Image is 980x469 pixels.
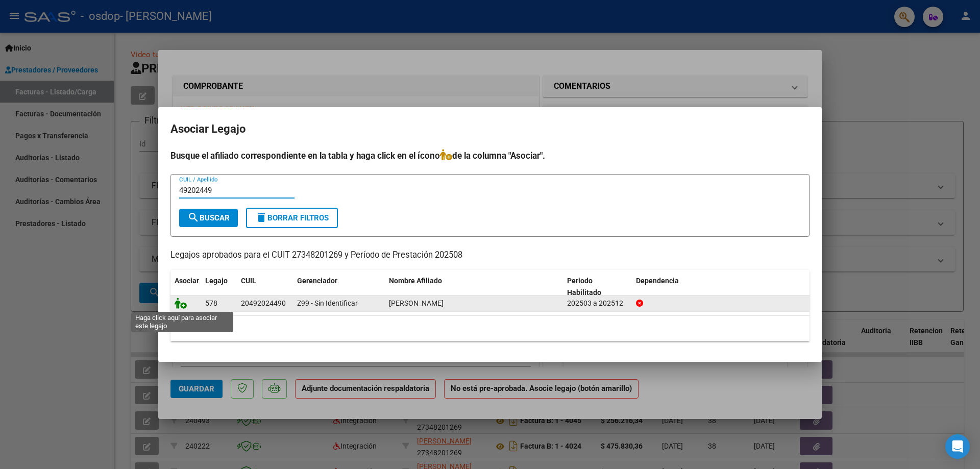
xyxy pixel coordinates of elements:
div: Open Intercom Messenger [945,434,970,459]
span: Z99 - Sin Identificar [297,299,358,307]
span: Periodo Habilitado [567,277,601,297]
mat-icon: delete [255,211,267,224]
span: Asociar [175,277,199,285]
div: 1 registros [170,316,810,341]
datatable-header-cell: Asociar [170,270,201,304]
div: 20492024490 [241,298,286,309]
span: Dependencia [636,277,679,285]
span: Borrar Filtros [255,213,329,223]
div: 202503 a 202512 [567,298,628,309]
datatable-header-cell: Legajo [201,270,237,304]
span: PINTOS AGUSTIN BENJAMIN [389,299,444,307]
h2: Asociar Legajo [170,119,810,139]
span: Nombre Afiliado [389,277,442,285]
datatable-header-cell: Gerenciador [293,270,385,304]
h4: Busque el afiliado correspondiente en la tabla y haga click en el ícono de la columna "Asociar". [170,149,810,162]
datatable-header-cell: Periodo Habilitado [563,270,632,304]
mat-icon: search [187,211,200,224]
button: Borrar Filtros [246,208,338,228]
span: Buscar [187,213,230,223]
span: CUIL [241,277,256,285]
p: Legajos aprobados para el CUIT 27348201269 y Período de Prestación 202508 [170,249,810,262]
button: Buscar [179,209,238,227]
datatable-header-cell: Nombre Afiliado [385,270,563,304]
span: 578 [205,299,217,307]
span: Gerenciador [297,277,337,285]
datatable-header-cell: CUIL [237,270,293,304]
datatable-header-cell: Dependencia [632,270,810,304]
span: Legajo [205,277,228,285]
